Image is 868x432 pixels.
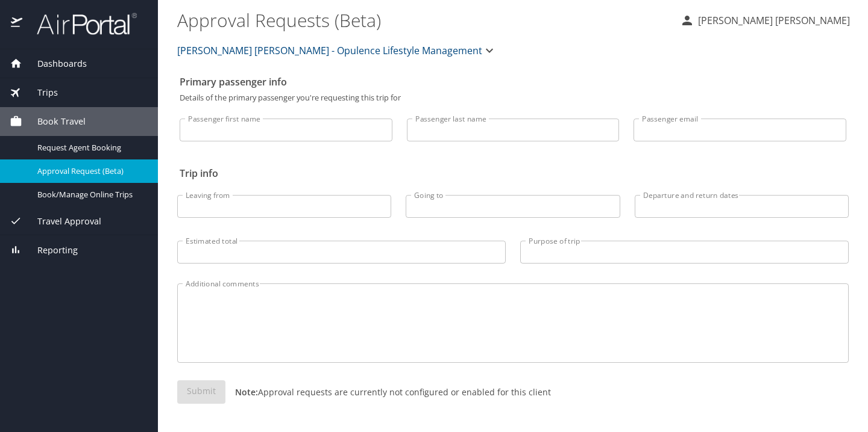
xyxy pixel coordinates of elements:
[37,142,143,153] span: Request Agent Booking
[177,42,482,59] span: [PERSON_NAME] [PERSON_NAME] - Opulence Lifestyle Management
[22,115,86,128] span: Book Travel
[22,215,101,228] span: Travel Approval
[225,386,551,398] p: Approval requests are currently not configured or enabled for this client
[675,10,855,31] button: [PERSON_NAME] [PERSON_NAME]
[180,164,846,183] h2: Trip info
[37,189,143,200] span: Book/Manage Online Trips
[22,86,58,99] span: Trips
[694,13,850,28] p: [PERSON_NAME] [PERSON_NAME]
[22,244,78,257] span: Reporting
[24,12,137,35] img: airportal-logo.png
[22,57,87,70] span: Dashboards
[172,39,502,63] button: [PERSON_NAME] [PERSON_NAME] - Opulence Lifestyle Management
[177,1,670,39] h1: Approval Requests (Beta)
[180,72,846,91] h2: Primary passenger info
[11,12,24,35] img: icon-airportal.png
[235,386,258,398] strong: Note:
[180,94,846,102] p: Details of the primary passenger you're requesting this trip for
[37,165,143,177] span: Approval Request (Beta)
